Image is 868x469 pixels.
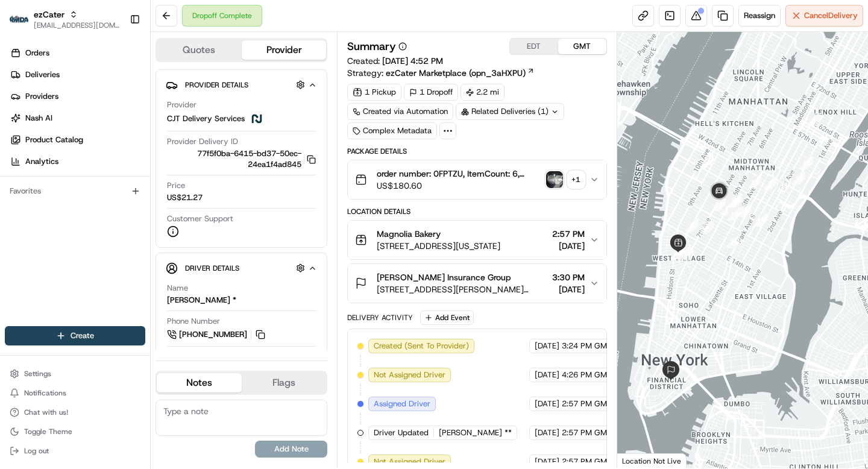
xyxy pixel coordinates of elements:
[568,171,585,188] div: + 1
[157,373,242,392] button: Notes
[778,179,791,192] div: 11
[167,136,238,147] span: Provider Delivery ID
[242,373,327,392] button: Flags
[347,146,606,156] div: Package Details
[461,84,505,101] div: 2.2 mi
[377,228,441,240] span: Magnolia Bakery
[25,91,58,102] span: Providers
[167,113,245,124] span: CJT Delivery Services
[685,219,699,232] div: 8
[738,204,751,217] div: 15
[250,112,264,126] img: nash.svg
[712,198,726,211] div: 19
[5,130,150,150] a: Product Catalog
[420,310,474,325] button: Add Event
[377,240,500,252] span: [STREET_ADDRESS][US_STATE]
[347,103,453,120] a: Created via Automation
[562,427,612,438] span: 2:57 PM GMT
[386,67,526,79] span: ezCater Marketplace (opn_3aHXPU)
[617,453,687,468] div: Location Not Live
[347,84,401,101] div: 1 Pickup
[726,235,740,248] div: 3
[728,207,741,221] div: 18
[552,283,585,295] span: [DATE]
[535,341,559,351] span: [DATE]
[546,171,585,188] button: photo_proof_of_pickup image+1
[5,5,125,34] button: ezCaterezCater[EMAIL_ADDRESS][DOMAIN_NAME]
[167,283,188,294] span: Name
[374,398,430,409] span: Assigned Driver
[510,39,558,54] button: EDT
[800,156,813,169] div: 12
[34,20,120,30] button: [EMAIL_ADDRESS][DOMAIN_NAME]
[10,16,29,24] img: ezCater
[729,194,742,207] div: 17
[347,55,443,67] span: Created:
[24,388,66,398] span: Notifications
[535,370,559,380] span: [DATE]
[377,283,547,295] span: [STREET_ADDRESS][PERSON_NAME][US_STATE]
[25,48,49,58] span: Orders
[562,456,612,467] span: 2:57 PM GMT
[347,41,396,52] h3: Summary
[5,181,145,201] div: Favorites
[562,341,612,351] span: 3:24 PM GMT
[5,423,145,440] button: Toggle Theme
[5,442,145,459] button: Log out
[71,330,94,341] span: Create
[404,84,458,101] div: 1 Dropoff
[382,55,443,66] span: [DATE] 4:52 PM
[167,148,316,170] button: 77f5f0ba-6415-bd37-50ec-24ea1f4ad845
[552,240,585,252] span: [DATE]
[25,113,52,124] span: Nash AI
[439,427,512,438] span: [PERSON_NAME] **
[5,65,150,84] a: Deliveries
[5,43,150,63] a: Orders
[167,192,203,203] span: US$21.27
[377,168,541,180] span: order number: 0FPTZU, ItemCount: 6, itemDescriptions: 6 Cupcake Assortment
[179,329,247,340] span: [PHONE_NUMBER]
[5,87,150,106] a: Providers
[546,171,563,188] img: photo_proof_of_pickup image
[242,40,327,60] button: Provider
[671,246,684,259] div: 6
[738,5,781,27] button: Reassign
[562,370,612,380] span: 4:26 PM GMT
[374,427,429,438] span: Driver Updated
[764,177,777,190] div: 2
[720,202,734,215] div: 9
[157,40,242,60] button: Quotes
[785,5,863,27] button: CancelDelivery
[700,221,714,234] div: 4
[166,75,317,95] button: Provider Details
[5,326,145,345] button: Create
[167,316,220,327] span: Phone Number
[25,69,60,80] span: Deliveries
[347,122,437,139] div: Complex Metadata
[808,113,821,126] div: 1
[348,160,606,199] button: order number: 0FPTZU, ItemCount: 6, itemDescriptions: 6 Cupcake AssortmentUS$180.60photo_proof_of...
[456,103,564,120] div: Related Deliveries (1)
[744,10,775,21] span: Reassign
[348,264,606,303] button: [PERSON_NAME] Insurance Group[STREET_ADDRESS][PERSON_NAME][US_STATE]3:30 PM[DATE]
[386,67,535,79] a: ezCater Marketplace (opn_3aHXPU)
[25,134,83,145] span: Product Catalog
[5,385,145,401] button: Notifications
[167,213,233,224] span: Customer Support
[535,398,559,409] span: [DATE]
[535,456,559,467] span: [DATE]
[347,313,413,323] div: Delivery Activity
[377,271,511,283] span: [PERSON_NAME] Insurance Group
[348,221,606,259] button: Magnolia Bakery[STREET_ADDRESS][US_STATE]2:57 PM[DATE]
[24,427,72,436] span: Toggle Theme
[5,404,145,421] button: Chat with us!
[5,152,150,171] a: Analytics
[347,207,606,216] div: Location Details
[374,341,469,351] span: Created (Sent To Provider)
[377,180,541,192] span: US$180.60
[185,80,248,90] span: Provider Details
[552,228,585,240] span: 2:57 PM
[562,398,612,409] span: 2:57 PM GMT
